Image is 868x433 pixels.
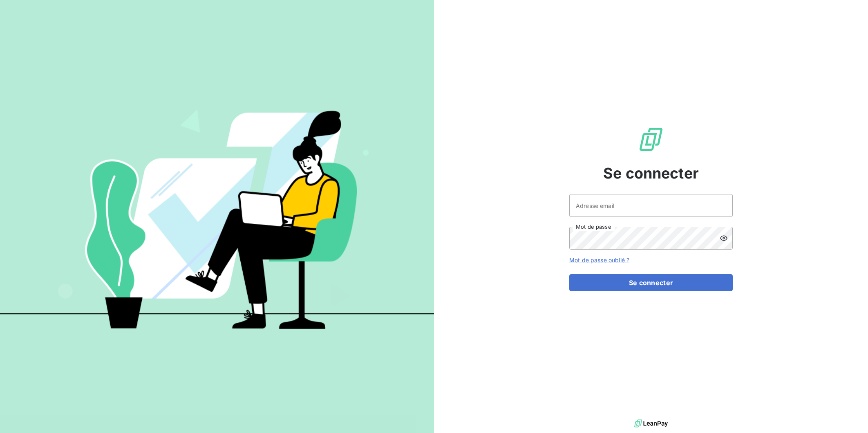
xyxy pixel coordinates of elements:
[569,194,733,217] input: placeholder
[569,274,733,291] button: Se connecter
[603,162,699,184] span: Se connecter
[638,126,664,152] img: Logo LeanPay
[634,417,668,430] img: logo
[569,257,629,263] a: Mot de passe oublié ?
